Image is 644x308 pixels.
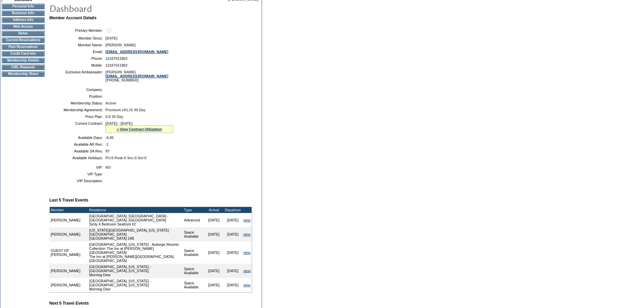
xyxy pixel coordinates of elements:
[223,264,242,278] td: [DATE]
[205,227,223,241] td: [DATE]
[223,213,242,227] td: [DATE]
[105,165,111,169] span: NO
[2,51,45,56] td: Credit Card Info
[88,207,183,213] td: Residence
[52,101,103,105] td: Membership Status:
[205,264,223,278] td: [DATE]
[52,108,103,112] td: Membership Agreement:
[223,227,242,241] td: [DATE]
[88,213,183,227] td: [GEOGRAPHIC_DATA], [GEOGRAPHIC_DATA] - [GEOGRAPHIC_DATA], [GEOGRAPHIC_DATA] Sicily 4 Bedroom Seaf...
[52,121,103,133] td: Current Contract:
[2,44,45,50] td: Past Reservations
[52,94,103,98] td: Position:
[105,142,109,146] span: -1
[205,278,223,292] td: [DATE]
[50,264,88,278] td: [PERSON_NAME]
[49,16,97,20] b: Member Account Details
[105,149,110,153] span: 97
[243,218,251,222] a: view
[52,50,103,54] td: Email:
[88,278,183,292] td: [GEOGRAPHIC_DATA], [US_STATE] - [GEOGRAPHIC_DATA], [US_STATE] Morning Dew
[49,1,184,15] img: pgTtlDashboard.gif
[50,207,88,213] td: Member
[2,17,45,23] td: Address Info
[52,142,103,146] td: Available AR Res:
[52,172,103,176] td: VIP Type:
[105,74,168,78] a: [EMAIL_ADDRESS][DOMAIN_NAME]
[52,63,103,67] td: Mobile:
[52,115,103,119] td: Price Plan:
[49,198,88,203] b: Last 5 Travel Events
[50,213,88,227] td: [PERSON_NAME]
[2,65,45,70] td: CWL Requests
[52,27,103,33] td: Primary Member:
[52,36,103,40] td: Member Since:
[2,71,45,77] td: Membership Share
[52,179,103,183] td: VIP Description:
[183,213,204,227] td: Advanced
[88,264,183,278] td: [GEOGRAPHIC_DATA], [US_STATE] - [GEOGRAPHIC_DATA], [US_STATE] Morning Dew
[105,56,127,61] span: 12167011802
[183,278,204,292] td: Space Available
[52,88,103,92] td: Company:
[183,264,204,278] td: Space Available
[88,241,183,264] td: [GEOGRAPHIC_DATA], [US_STATE] - Auberge Resorts Collection: The Inn at [PERSON_NAME][GEOGRAPHIC_D...
[52,136,103,140] td: Available Days:
[183,227,204,241] td: Space Available
[183,241,204,264] td: Space Available
[52,43,103,47] td: Member Name:
[105,63,127,67] span: 12167011802
[223,241,242,264] td: [DATE]
[105,156,146,160] span: Pri:0 Peak:0 Sec:0 Sel:0
[50,227,88,241] td: [PERSON_NAME]
[2,58,45,63] td: Membership Details
[49,301,89,306] b: Next 5 Travel Events
[243,283,251,287] a: view
[52,156,103,160] td: Available Holidays:
[105,136,114,140] span: -6.00
[205,207,223,213] td: Arrival
[223,207,242,213] td: Departure
[205,213,223,227] td: [DATE]
[205,241,223,264] td: [DATE]
[223,278,242,292] td: [DATE]
[243,232,251,236] a: view
[52,165,103,169] td: VIP:
[105,70,168,82] span: [PERSON_NAME] [PHONE_NUMBER]
[50,241,88,264] td: GUEST OF [PERSON_NAME]
[105,36,117,40] span: [DATE]
[52,56,103,61] td: Phone:
[105,43,136,47] span: [PERSON_NAME]
[2,31,45,36] td: Notes
[2,4,45,9] td: Personal Info
[105,108,145,112] span: Premium v01.15 30 Day
[105,121,133,125] span: [DATE] - [DATE]
[88,227,183,241] td: [US_STATE][GEOGRAPHIC_DATA], [US_STATE][GEOGRAPHIC_DATA] [GEOGRAPHIC_DATA] 24B
[105,50,168,54] a: [EMAIL_ADDRESS][DOMAIN_NAME]
[2,24,45,29] td: Web Access
[243,269,251,273] a: view
[243,251,251,255] a: view
[117,127,162,131] a: » View Contract Utilization
[2,38,45,43] td: Current Reservations
[52,70,103,82] td: Exclusive Ambassador:
[52,149,103,153] td: Available SA Res:
[105,115,123,119] span: 0-0 30 Day
[2,10,45,16] td: Business Info
[50,278,88,292] td: [PERSON_NAME]
[183,207,204,213] td: Type
[105,101,116,105] span: Active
